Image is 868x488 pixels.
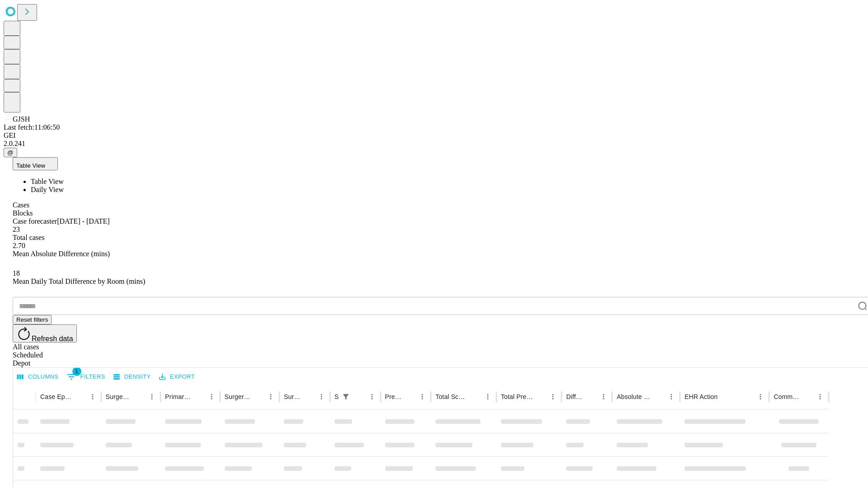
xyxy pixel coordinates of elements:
div: Surgery Name [225,393,251,400]
button: Menu [814,390,826,403]
div: Primary Service [165,393,191,400]
button: Menu [205,390,218,403]
span: 18 [13,269,20,277]
span: 23 [13,225,20,233]
button: Menu [366,390,378,403]
button: Refresh data [13,324,77,343]
button: Menu [264,390,277,403]
span: [DATE] - [DATE] [57,217,109,225]
span: @ [7,149,14,156]
button: Sort [718,390,731,403]
span: Table View [31,178,64,185]
span: Mean Absolute Difference (mins) [13,250,110,258]
div: GEI [4,131,864,140]
button: Menu [416,390,429,403]
button: Density [111,370,153,384]
div: Comments [774,393,800,400]
button: Sort [403,390,416,403]
button: Table View [13,157,58,170]
div: Total Predicted Duration [501,393,533,400]
button: Show filters [340,390,352,403]
div: Surgery Date [284,393,302,400]
button: Menu [665,390,678,403]
div: 2.0.241 [4,140,864,148]
span: Case forecaster [13,217,57,225]
button: Select columns [15,370,61,384]
span: Reset filters [16,316,48,323]
div: Difference [566,393,584,400]
button: Show filters [65,370,108,384]
span: 1 [72,367,81,376]
div: EHR Action [684,393,717,400]
button: Menu [315,390,328,403]
div: Case Epic Id [40,393,73,400]
button: Sort [193,390,205,403]
button: Sort [469,390,481,403]
span: Daily View [31,186,64,193]
button: Reset filters [13,315,52,324]
span: Total cases [13,234,44,241]
button: Menu [754,390,767,403]
div: Predicted In Room Duration [385,393,403,400]
button: Menu [547,390,559,403]
div: Scheduled In Room Duration [335,393,339,400]
button: Sort [652,390,665,403]
button: Menu [86,390,99,403]
button: Sort [133,390,146,403]
button: Sort [74,390,86,403]
div: Total Scheduled Duration [435,393,468,400]
span: 2.70 [13,242,25,249]
span: Table View [16,162,45,169]
button: @ [4,148,17,157]
button: Export [157,370,197,384]
span: GJSH [13,115,30,123]
button: Menu [597,390,610,403]
span: Mean Daily Total Difference by Room (mins) [13,277,145,285]
button: Menu [146,390,158,403]
button: Sort [534,390,547,403]
button: Sort [801,390,814,403]
span: Refresh data [32,335,73,343]
div: Surgeon Name [106,393,132,400]
span: Last fetch: 11:06:50 [4,123,60,131]
button: Sort [302,390,315,403]
button: Sort [353,390,366,403]
button: Menu [481,390,494,403]
button: Sort [585,390,597,403]
button: Sort [252,390,264,403]
div: Absolute Difference [617,393,651,400]
div: 1 active filter [340,390,352,403]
